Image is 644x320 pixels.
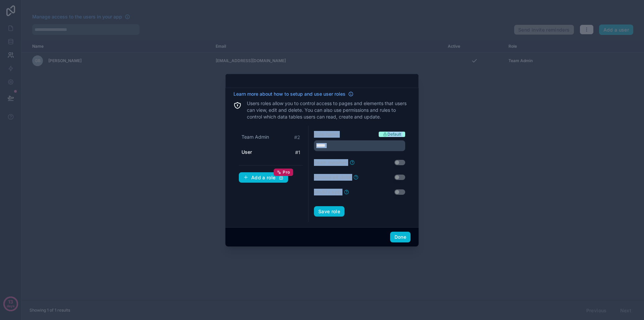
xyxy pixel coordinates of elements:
p: Users roles allow you to control access to pages and elements that users can view, edit and delet... [247,100,411,120]
span: User [241,149,252,155]
span: Pro [283,170,290,175]
label: Team member [314,159,347,166]
div: Add a role [243,175,284,181]
button: Add a rolePro [239,172,288,183]
span: # 1 [295,149,300,156]
span: Default [387,132,401,137]
a: Learn more about how to setup and use user roles [233,91,354,97]
label: Access all data [314,174,351,181]
span: # 2 [294,134,300,141]
label: Modify app [314,189,341,195]
span: Team Admin [241,134,269,140]
button: Done [390,232,411,242]
span: Learn more about how to setup and use user roles [233,91,345,97]
label: Role name [314,131,338,138]
button: Save role [314,206,344,217]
